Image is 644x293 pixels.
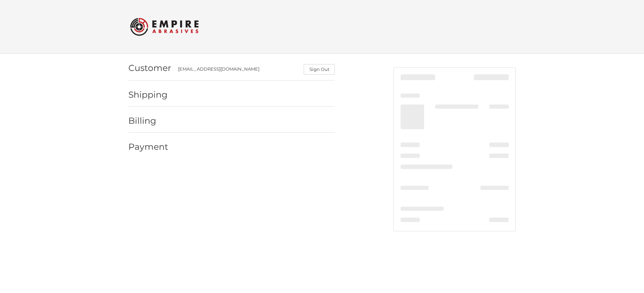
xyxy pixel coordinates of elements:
[178,66,297,75] div: [EMAIL_ADDRESS][DOMAIN_NAME]
[128,89,168,100] h2: Shipping
[128,142,168,152] h2: Payment
[128,115,168,126] h2: Billing
[304,64,335,75] button: Sign Out
[128,63,171,73] h2: Customer
[130,13,199,40] img: Empire Abrasives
